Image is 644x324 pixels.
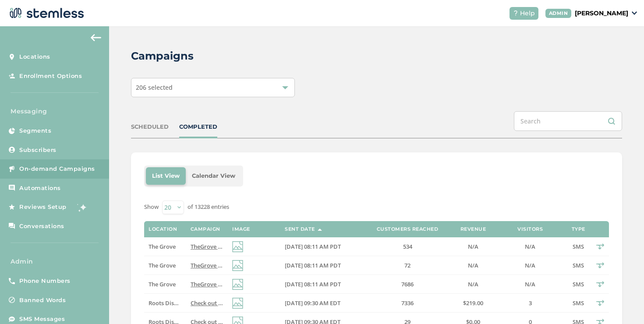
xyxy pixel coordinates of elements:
label: Show [144,203,159,211]
span: Subscribers [19,146,57,155]
h2: Campaigns [131,48,194,64]
img: glitter-stars-b7820f95.gif [73,198,91,216]
span: N/A [468,280,478,288]
span: Conversations [19,222,64,231]
span: Banned Words [19,296,66,305]
label: The Grove [149,281,181,288]
li: Calendar View [186,167,241,185]
span: 206 selected [136,83,173,92]
label: N/A [499,243,561,250]
label: Roots Dispensary - Rec [149,299,181,307]
span: [DATE] 08:11 AM PDT [285,261,341,269]
label: $219.00 [456,299,491,307]
iframe: Chat Widget [600,282,644,324]
label: Image [232,226,250,232]
p: [PERSON_NAME] [575,9,628,18]
span: SMS Messages [19,315,65,324]
label: 7686 [368,281,447,288]
span: 72 [404,261,410,269]
span: N/A [525,261,535,269]
span: [DATE] 09:30 AM EDT [285,299,340,307]
label: 72 [368,262,447,269]
span: On-demand Campaigns [19,165,95,173]
label: SMS [570,281,587,288]
span: The Grove [149,261,176,269]
span: TheGrove La Mesa: You have a new notification waiting for you, {first_name}! Reply END to cancel [191,280,454,288]
span: N/A [525,280,535,288]
label: Visitors [517,226,543,232]
span: [DATE] 08:11 AM PDT [285,243,341,250]
li: List View [146,167,186,185]
label: N/A [456,262,491,269]
span: TheGrove La Mesa: You have a new notification waiting for you, {first_name}! Reply END to cancel [191,261,454,269]
label: 7336 [368,299,447,307]
label: of 13228 entries [188,203,229,211]
span: 7686 [401,280,414,288]
label: Type [572,226,585,232]
label: Sent Date [285,226,315,232]
label: The Grove [149,262,181,269]
label: Check out our new deals at Roots! Reply END to cancel [191,299,223,307]
span: The Grove [149,280,176,288]
label: TheGrove La Mesa: You have a new notification waiting for you, {first_name}! Reply END to cancel [191,243,223,250]
span: N/A [525,243,535,250]
span: N/A [468,243,478,250]
span: SMS [573,261,584,269]
span: Check out our new deals at Roots! Reply END to cancel [191,299,336,307]
span: SMS [573,299,584,307]
label: The Grove [149,243,181,250]
img: icon_down-arrow-small-66adaf34.svg [632,11,637,15]
span: 534 [403,243,412,250]
span: Enrollment Options [19,72,82,81]
span: Help [520,9,535,18]
label: 534 [368,243,447,250]
div: ADMIN [545,9,572,18]
img: icon-img-d887fa0c.svg [232,279,243,290]
span: Reviews Setup [19,203,67,211]
img: logo-dark-0685b13c.svg [7,4,84,22]
label: Revenue [460,226,486,232]
label: N/A [499,281,561,288]
span: TheGrove La Mesa: You have a new notification waiting for you, {first_name}! Reply END to cancel [191,243,454,250]
div: SCHEDULED [131,123,169,131]
label: TheGrove La Mesa: You have a new notification waiting for you, {first_name}! Reply END to cancel [191,262,223,269]
span: SMS [573,243,584,250]
img: icon-img-d887fa0c.svg [232,260,243,271]
img: icon-sort-1e1d7615.svg [318,229,322,231]
label: Customers Reached [377,226,439,232]
span: Segments [19,127,51,135]
span: SMS [573,280,584,288]
label: SMS [570,262,587,269]
span: 3 [529,299,532,307]
span: Locations [19,53,50,61]
span: Phone Numbers [19,277,71,285]
input: Search [514,111,622,131]
span: $219.00 [463,299,483,307]
label: 09/02/2025 08:11 AM PDT [285,281,359,288]
span: The Grove [149,243,176,250]
label: N/A [499,262,561,269]
img: icon-help-white-03924b79.svg [513,11,518,16]
label: N/A [456,243,491,250]
span: Automations [19,184,61,193]
span: N/A [468,261,478,269]
label: SMS [570,299,587,307]
label: 3 [499,299,561,307]
label: 09/02/2025 08:11 AM PDT [285,243,359,250]
span: 7336 [401,299,414,307]
img: icon-img-d887fa0c.svg [232,298,243,309]
label: 09/02/2025 09:30 AM EDT [285,299,359,307]
span: Roots Dispensary - Rec [149,299,209,307]
label: TheGrove La Mesa: You have a new notification waiting for you, {first_name}! Reply END to cancel [191,281,223,288]
img: icon-arrow-back-accent-c549486e.svg [91,34,101,41]
label: N/A [456,281,491,288]
label: 09/02/2025 08:11 AM PDT [285,262,359,269]
span: [DATE] 08:11 AM PDT [285,280,341,288]
img: icon-img-d887fa0c.svg [232,241,243,252]
label: SMS [570,243,587,250]
div: COMPLETED [179,123,217,131]
label: Location [149,226,177,232]
label: Campaign [191,226,220,232]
